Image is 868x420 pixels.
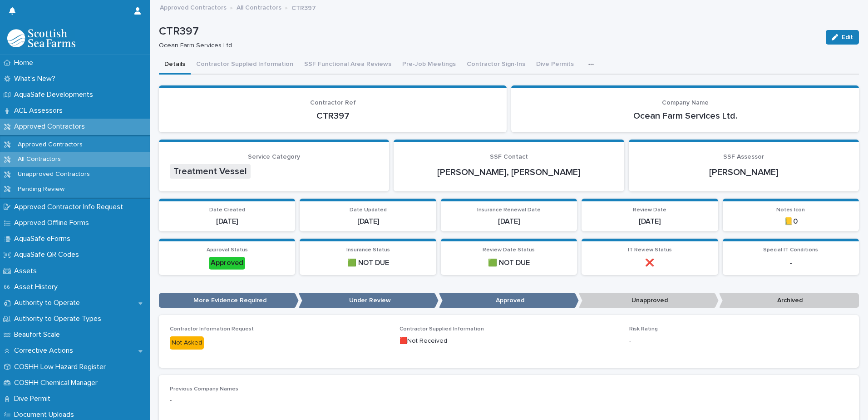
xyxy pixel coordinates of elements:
[461,55,531,75] button: Contractor Sign-Ins
[10,122,92,131] p: Approved Contractors
[159,25,819,38] p: CTR397
[191,55,299,75] button: Contractor Supplied Information
[397,55,461,75] button: Pre-Job Meetings
[7,29,75,47] img: bPIBxiqnSb2ggTQWdOVV
[728,259,853,267] p: -
[209,207,245,213] span: Date Created
[628,247,672,253] span: IT Review Status
[446,217,572,226] p: [DATE]
[10,395,58,403] p: Dive Permit
[207,247,248,253] span: Approval Status
[159,55,191,75] button: Details
[579,293,719,308] p: Unapproved
[723,154,764,160] span: SSF Assessor
[10,379,105,387] p: COSHH Chemical Manager
[10,59,40,67] p: Home
[350,207,387,213] span: Date Updated
[299,55,397,75] button: SSF Functional Area Reviews
[10,410,81,419] p: Document Uploads
[10,141,90,149] p: Approved Contractors
[170,386,238,392] span: Previous Company Names
[170,110,496,121] p: CTR397
[640,167,848,178] p: [PERSON_NAME]
[531,55,579,75] button: Dive Permits
[629,326,658,332] span: Risk Rating
[728,217,853,226] p: 📒0
[633,207,666,213] span: Review Date
[10,170,97,178] p: Unapproved Contractors
[10,185,72,193] p: Pending Review
[776,207,805,213] span: Notes Icon
[10,346,80,355] p: Corrective Actions
[346,247,390,253] span: Insurance Status
[164,217,290,226] p: [DATE]
[10,219,96,227] p: Approved Offline Forms
[763,247,818,253] span: Special IT Conditions
[209,257,245,269] div: Approved
[662,100,709,106] span: Company Name
[490,154,528,160] span: SSF Contact
[170,164,251,179] span: Treatment Vessel
[305,259,430,267] p: 🟩 NOT DUE
[587,259,712,267] p: ❌
[842,34,853,40] span: Edit
[10,203,130,211] p: Approved Contractor Info Request
[10,315,108,323] p: Authority to Operate Types
[160,2,227,12] a: Approved Contractors
[10,299,87,307] p: Authority to Operate
[446,259,572,267] p: 🟩 NOT DUE
[305,217,430,226] p: [DATE]
[10,330,67,339] p: Beaufort Scale
[299,293,439,308] p: Under Review
[10,90,100,99] p: AquaSafe Developments
[159,42,815,50] p: Ocean Farm Services Ltd.
[237,2,281,12] a: All Contractors
[483,247,535,253] span: Review Date Status
[587,217,712,226] p: [DATE]
[719,293,859,308] p: Archived
[10,155,68,163] p: All Contractors
[399,326,484,332] span: Contractor Supplied Information
[170,336,204,350] div: Not Asked
[477,207,541,213] span: Insurance Renewal Date
[10,235,78,243] p: AquaSafe eForms
[399,336,618,346] p: 🟥Not Received
[170,396,389,405] p: -
[404,167,613,178] p: [PERSON_NAME], [PERSON_NAME]
[170,326,254,332] span: Contractor Information Request
[248,154,300,160] span: Service Category
[10,283,65,291] p: Asset History
[159,293,299,308] p: More Evidence Required
[291,2,316,12] p: CTR397
[10,75,63,83] p: What's New?
[10,363,113,371] p: COSHH Low Hazard Register
[10,106,70,115] p: ACL Assessors
[10,267,44,275] p: Assets
[439,293,579,308] p: Approved
[310,100,356,106] span: Contractor Ref
[826,30,859,45] button: Edit
[629,336,848,346] p: -
[10,250,86,259] p: AquaSafe QR Codes
[522,110,848,121] p: Ocean Farm Services Ltd.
